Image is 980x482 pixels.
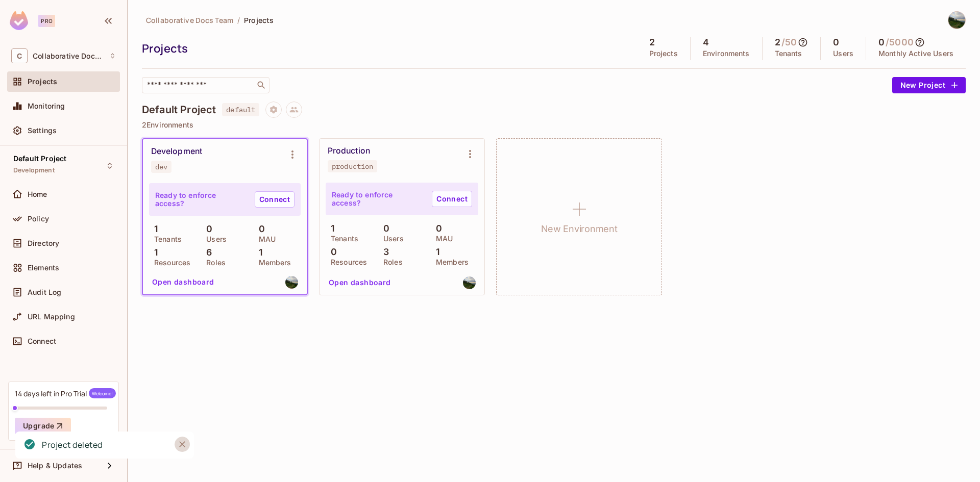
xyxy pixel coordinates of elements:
[28,313,75,321] span: URL Mapping
[89,388,116,398] span: Welcome!
[378,223,389,234] p: 0
[378,235,404,243] p: Users
[28,190,47,198] span: Home
[237,15,240,25] li: /
[201,224,212,234] p: 0
[775,37,780,47] h5: 2
[431,223,442,234] p: 0
[325,274,395,291] button: Open dashboard
[265,107,282,116] span: Project settings
[649,37,655,47] h5: 2
[703,49,750,58] p: Environments
[878,37,885,47] h5: 0
[15,388,116,398] div: 14 days left in Pro Trial
[541,221,618,237] h1: New Environment
[155,191,247,208] p: Ready to enforce access?
[703,37,709,47] h5: 4
[142,41,632,56] div: Projects
[254,224,265,234] p: 0
[326,223,334,234] p: 1
[254,259,291,267] p: Members
[833,49,853,58] p: Users
[13,166,55,174] span: Development
[146,15,233,25] span: Collaborative Docs Team
[378,258,403,266] p: Roles
[463,276,476,289] img: mansafakhan22@gmail.com
[332,191,424,207] p: Ready to enforce access?
[254,247,262,258] p: 1
[326,258,367,266] p: Resources
[285,276,298,289] img: mansafakhan22@gmail.com
[255,191,295,208] a: Connect
[149,235,182,243] p: Tenants
[326,235,358,243] p: Tenants
[878,49,953,58] p: Monthly Active Users
[378,247,389,257] p: 3
[28,264,59,272] span: Elements
[33,52,104,60] span: Workspace: Collaborative Docs Team
[833,37,839,47] h5: 0
[38,15,55,27] div: Pro
[149,259,190,267] p: Resources
[175,437,190,452] button: Close
[282,144,303,165] button: Environment settings
[149,247,158,258] p: 1
[431,247,439,257] p: 1
[148,274,218,290] button: Open dashboard
[326,247,337,257] p: 0
[28,239,59,247] span: Directory
[460,144,480,164] button: Environment settings
[781,37,797,47] h5: / 50
[13,155,66,163] span: Default Project
[142,104,216,116] h4: Default Project
[151,146,202,157] div: Development
[42,439,103,451] div: Project deleted
[28,337,56,345] span: Connect
[28,78,57,86] span: Projects
[15,418,71,434] button: Upgrade
[222,103,259,116] span: default
[328,146,370,156] div: Production
[201,235,227,243] p: Users
[10,11,28,30] img: SReyMgAAAABJRU5ErkJggg==
[649,49,678,58] p: Projects
[432,191,472,207] a: Connect
[892,77,966,93] button: New Project
[155,163,167,171] div: dev
[332,162,373,170] div: production
[28,215,49,223] span: Policy
[28,126,57,135] span: Settings
[431,258,469,266] p: Members
[201,259,226,267] p: Roles
[28,102,65,110] span: Monitoring
[775,49,802,58] p: Tenants
[11,48,28,63] span: C
[244,15,274,25] span: Projects
[149,224,158,234] p: 1
[201,247,212,258] p: 6
[431,235,453,243] p: MAU
[142,121,966,129] p: 2 Environments
[886,37,914,47] h5: / 5000
[28,288,61,296] span: Audit Log
[948,12,965,29] img: Khan Mansafa
[254,235,276,243] p: MAU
